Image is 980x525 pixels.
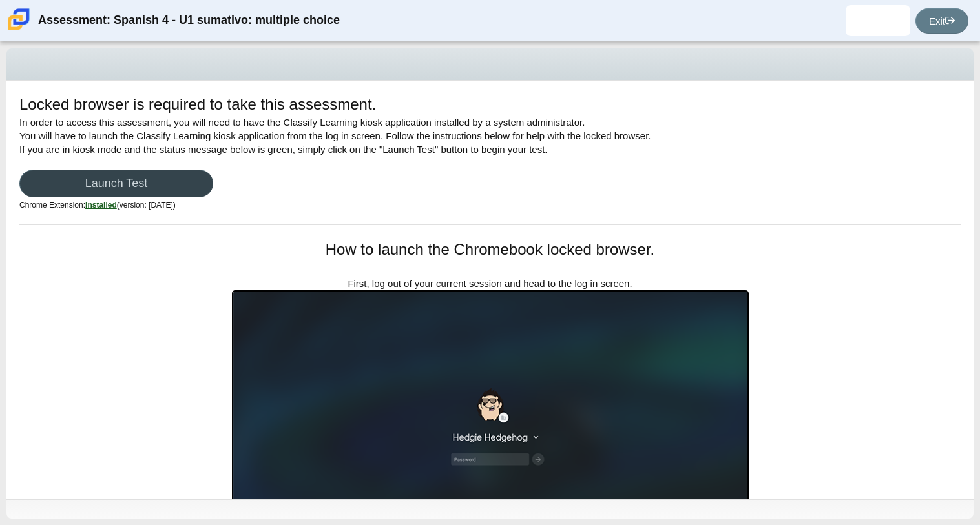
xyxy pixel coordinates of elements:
[868,10,888,31] img: dulce.gutierrezval.DNUES9
[19,94,376,115] h1: Locked browser is required to take this assessment.
[85,201,117,210] u: Installed
[85,201,176,210] span: (version: [DATE])
[915,8,968,34] a: Exit
[5,24,32,35] a: Carmen School of Science & Technology
[19,170,213,197] a: Launch Test
[19,94,961,224] div: In order to access this assessment, you will need to have the Classify Learning kiosk application...
[232,239,749,261] h1: How to launch the Chromebook locked browser.
[38,5,340,36] div: Assessment: Spanish 4 - U1 sumativo: multiple choice
[19,201,176,210] small: Chrome Extension:
[5,6,32,33] img: Carmen School of Science & Technology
